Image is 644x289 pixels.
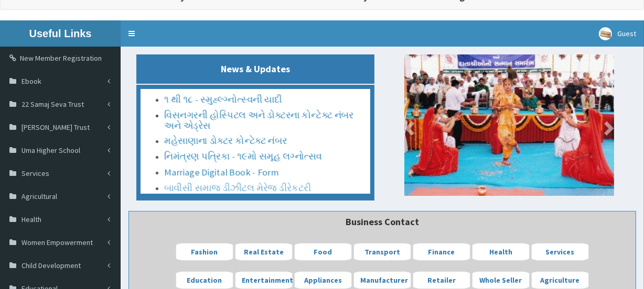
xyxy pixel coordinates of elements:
b: News & Updates [221,63,290,75]
a: Real Estate [235,243,293,261]
b: Health [489,247,512,257]
a: Transport [353,243,411,261]
span: 22 Samaj Seva Trust [22,99,84,109]
b: Education [187,275,222,285]
a: મહેસાણાના ડોક્ટર કોન્ટેક્ટ નંબર [164,133,287,145]
a: Entertainment [235,271,293,289]
a: Manufacturer [353,271,411,289]
a: ૧ થી ૧૮ - સ્મુહ્લ્ગ્નોત્સ્વની યાદી [164,92,282,104]
b: Finance [428,247,455,257]
span: Health [22,215,41,224]
b: Services [546,247,575,257]
span: Guest [617,29,636,38]
a: વિસનગરની હોસ્પિટલ અને ડોક્ટરના કોન્ટેક્ટ નંબર અને એડ્રેસ [164,107,353,130]
a: Whole Seller [472,271,530,289]
a: Fashion [176,243,233,261]
span: Child Development [22,261,81,270]
b: Business Contact [346,216,419,228]
img: User Image [599,27,612,40]
b: Appliances [304,275,342,285]
span: Services [22,169,49,178]
span: Agricultural [22,192,57,201]
b: Retailer [427,275,456,285]
b: Manufacturer [360,275,408,285]
a: Marriage Digital Book - Form [164,164,278,176]
a: Health [472,243,530,261]
img: image [404,54,614,202]
b: Transport [364,247,400,257]
a: Appliances [294,271,352,289]
b: Real Estate [244,247,284,257]
b: Whole Seller [480,275,522,285]
span: Uma Higher School [22,146,80,155]
a: Retailer [413,271,470,289]
b: Useful Links [29,28,92,39]
a: Finance [413,243,470,261]
a: નિમંત્રણ પત્રિકા - ૧૯મો સમૂહ લગ્નોત્સવ [164,149,322,161]
a: Agriculture [531,271,589,289]
a: બાવીસી સમાજ ડીઝીટલ મેરેજ ડીરેકટરી [164,180,311,192]
b: Entertainment [242,275,293,285]
b: Fashion [191,247,218,257]
span: Women Empowerment [22,238,93,247]
a: Services [531,243,589,261]
span: [PERSON_NAME] Trust [22,123,90,132]
a: Education [176,271,233,289]
span: Ebook [22,76,41,86]
b: Food [314,247,332,257]
a: Guest [591,20,644,47]
a: Food [294,243,352,261]
b: Agriculture [541,275,580,285]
